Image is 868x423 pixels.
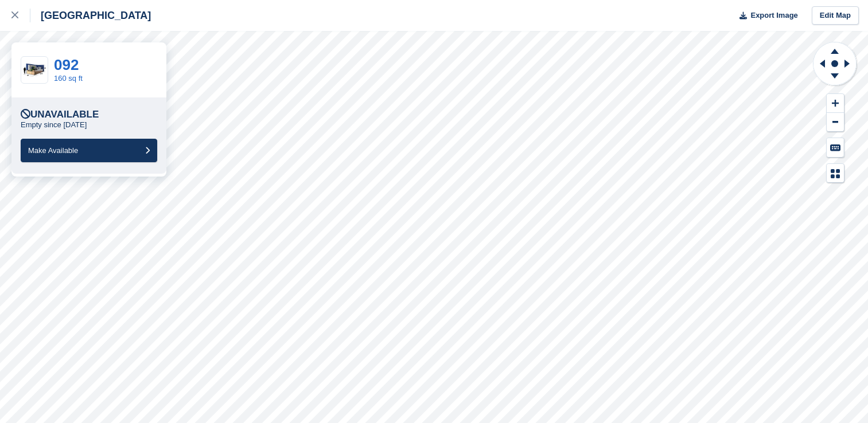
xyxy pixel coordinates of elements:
span: Make Available [28,146,78,155]
div: [GEOGRAPHIC_DATA] [30,9,151,22]
button: Map Legend [827,164,844,183]
span: Export Image [750,10,797,21]
button: Keyboard Shortcuts [827,138,844,157]
a: 092 [54,56,79,73]
a: Edit Map [812,6,859,25]
button: Zoom In [827,94,844,113]
button: Make Available [21,139,157,162]
img: 20-ft-container.jpg [21,60,48,80]
button: Zoom Out [827,113,844,132]
a: 160 sq ft [54,74,83,83]
div: Unavailable [21,109,99,120]
button: Export Image [733,6,798,25]
p: Empty since [DATE] [21,120,87,130]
